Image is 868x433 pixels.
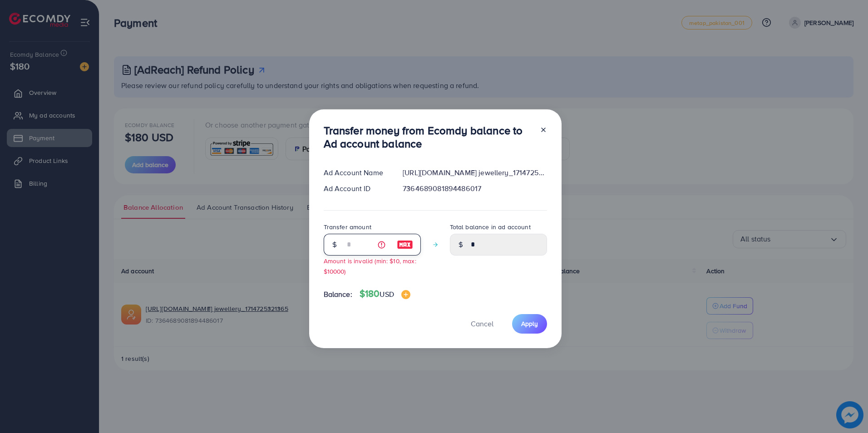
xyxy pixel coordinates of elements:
span: Cancel [471,319,493,329]
img: image [401,290,410,299]
span: Balance: [324,289,352,300]
small: Amount is invalid (min: $10, max: $10000) [324,256,416,276]
span: Apply [521,319,538,328]
div: Ad Account ID [316,183,396,194]
h4: $180 [360,288,410,300]
img: image [397,239,413,250]
div: [URL][DOMAIN_NAME] jewellery_1714725321365 [395,167,554,178]
label: Transfer amount [324,222,371,231]
button: Cancel [459,314,505,334]
div: Ad Account Name [316,167,396,178]
label: Total balance in ad account [450,222,531,231]
span: USD [380,289,394,299]
h3: Transfer money from Ecomdy balance to Ad account balance [324,124,533,150]
button: Apply [512,314,547,334]
div: 7364689081894486017 [395,183,554,194]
